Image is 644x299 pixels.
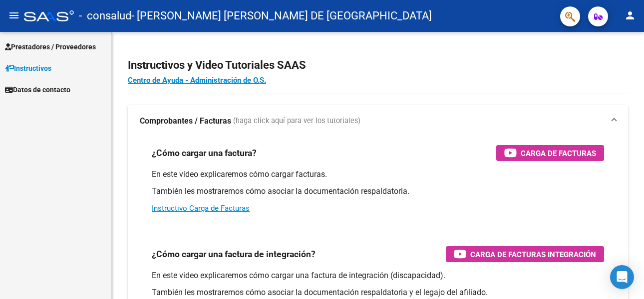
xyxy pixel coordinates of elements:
[521,147,596,159] span: Carga de Facturas
[79,5,131,27] span: - consalud
[152,247,316,261] h3: ¿Cómo cargar una factura de integración?
[5,84,70,95] span: Datos de contacto
[152,169,604,180] p: En este video explicaremos cómo cargar facturas.
[610,265,634,289] div: Open Intercom Messenger
[5,63,51,74] span: Instructivos
[128,105,628,137] mat-expansion-panel-header: Comprobantes / Facturas (haga click aquí para ver los tutoriales)
[152,204,250,213] a: Instructivo Carga de Facturas
[5,41,96,52] span: Prestadores / Proveedores
[152,186,604,197] p: También les mostraremos cómo asociar la documentación respaldatoria.
[470,248,596,261] span: Carga de Facturas Integración
[8,9,20,21] mat-icon: menu
[131,5,432,27] span: - [PERSON_NAME] [PERSON_NAME] DE [GEOGRAPHIC_DATA]
[152,146,257,160] h3: ¿Cómo cargar una factura?
[446,246,604,262] button: Carga de Facturas Integración
[152,287,604,298] p: También les mostraremos cómo asociar la documentación respaldatoria y el legajo del afiliado.
[624,9,636,21] mat-icon: person
[140,116,231,127] strong: Comprobantes / Facturas
[152,270,604,281] p: En este video explicaremos cómo cargar una factura de integración (discapacidad).
[128,76,266,85] a: Centro de Ayuda - Administración de O.S.
[496,145,604,161] button: Carga de Facturas
[233,116,360,127] span: (haga click aquí para ver los tutoriales)
[128,56,628,75] h2: Instructivos y Video Tutoriales SAAS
